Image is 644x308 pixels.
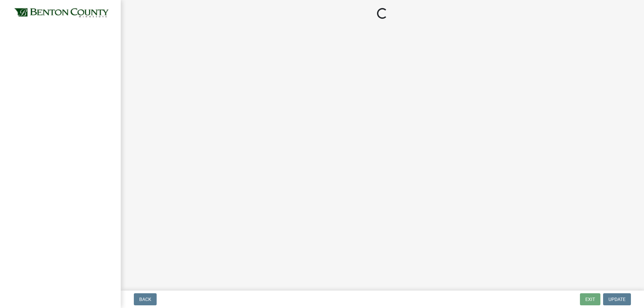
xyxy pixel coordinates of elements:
[580,293,600,305] button: Exit
[134,293,157,305] button: Back
[608,297,626,302] span: Update
[13,7,110,19] img: Benton County, Minnesota
[139,297,151,302] span: Back
[603,293,631,305] button: Update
